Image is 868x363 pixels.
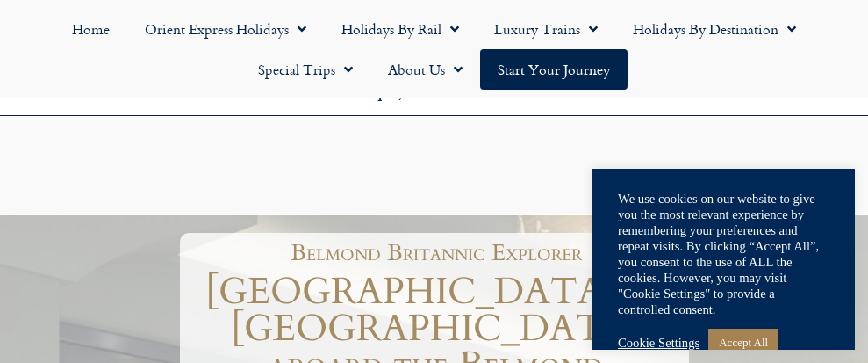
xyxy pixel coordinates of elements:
[615,9,814,49] a: Holidays by Destination
[708,329,778,356] a: Accept All
[9,9,859,90] nav: Menu
[480,49,628,90] a: Start your Journey
[370,49,480,90] a: About Us
[324,9,477,49] a: Holidays by Rail
[193,242,680,265] h1: Belmond Britannic Explorer
[236,53,575,102] h6: [DATE] to [DATE] 9am – 5pm Outside of these times please leave a message on our 24/7 enquiry serv...
[127,9,324,49] a: Orient Express Holidays
[240,49,370,90] a: Special Trips
[54,9,127,49] a: Home
[477,9,615,49] a: Luxury Trains
[618,335,699,351] a: Cookie Settings
[618,191,829,317] div: We use cookies on our website to give you the most relevant experience by remembering your prefer...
